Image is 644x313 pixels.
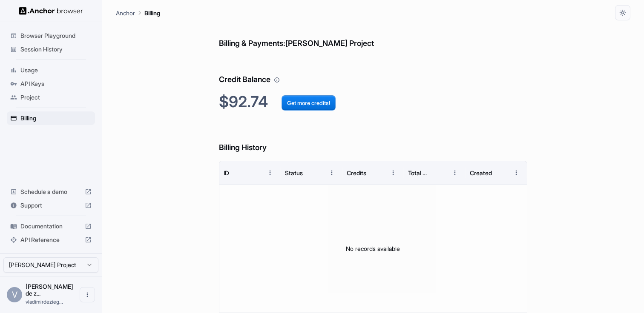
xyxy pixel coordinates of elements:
span: Session History [20,45,92,54]
button: Sort [432,165,447,180]
div: Documentation [7,219,95,233]
span: Schedule a demo [20,188,81,196]
span: Browser Playground [20,31,92,40]
button: Sort [247,165,262,180]
div: Schedule a demo [7,185,95,199]
span: Vladimir de ziegler [26,283,73,297]
span: Support [20,201,81,210]
span: Project [20,93,92,102]
button: Open menu [80,287,95,302]
span: vladimirdeziegler@gmail.com [26,299,63,305]
div: Browser Playground [7,29,95,43]
button: Menu [385,165,401,180]
div: Usage [7,63,95,77]
span: API Reference [20,236,81,244]
div: Created [470,169,492,176]
span: Usage [20,66,92,74]
button: Sort [309,165,324,180]
svg: Your credit balance will be consumed as you use the API. Visit the usage page to view a breakdown... [274,77,280,83]
p: Anchor [116,9,135,17]
div: Status [285,169,303,176]
img: Anchor Logo [19,7,83,15]
button: Menu [509,165,524,180]
h6: Credit Balance [219,57,528,86]
button: Menu [447,165,463,180]
div: Total Cost [408,169,431,176]
h6: Billing History [219,125,528,154]
span: API Keys [20,80,92,88]
div: ID [224,169,229,176]
button: Menu [324,165,339,180]
div: Support [7,199,95,212]
button: Sort [370,165,385,180]
div: Credits [347,169,366,176]
h2: $92.74 [219,93,528,111]
div: V [7,287,22,302]
div: Billing [7,111,95,125]
button: Menu [262,165,278,180]
span: Documentation [20,222,81,230]
span: Billing [20,114,92,122]
p: Billing [144,9,160,17]
h6: Billing & Payments: [PERSON_NAME] Project [219,20,528,50]
div: Project [7,91,95,104]
div: API Reference [7,233,95,247]
div: No records available [219,185,527,313]
div: API Keys [7,77,95,91]
div: Session History [7,43,95,56]
nav: breadcrumb [116,8,160,17]
button: Sort [493,165,509,180]
button: Get more credits! [282,95,336,111]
